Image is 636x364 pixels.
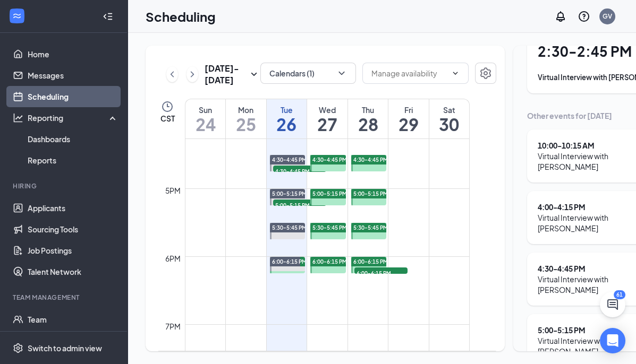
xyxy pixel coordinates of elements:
svg: Collapse [103,11,113,22]
h1: 24 [185,115,225,133]
div: Sat [429,105,469,115]
a: Applicants [28,197,118,219]
a: Scheduling [28,86,118,107]
a: August 29, 2025 [388,99,429,138]
svg: Clock [161,100,174,113]
h1: 26 [267,115,307,133]
a: August 24, 2025 [185,99,225,138]
svg: WorkstreamLogo [12,11,22,21]
span: CST [160,113,175,124]
svg: Settings [479,67,492,80]
div: Team Management [13,293,116,302]
a: Job Postings [28,240,118,261]
span: 5:00-5:15 PM [272,190,307,197]
a: Home [28,44,118,65]
input: Manage availability [371,67,447,79]
span: 5:00-5:15 PM [273,200,326,210]
span: 5:00-5:15 PM [353,190,388,197]
div: Tue [267,105,307,115]
span: 4:30-4:45 PM [353,156,388,163]
span: 5:30-5:45 PM [272,224,307,231]
button: Calendars (1)ChevronDown [260,63,356,84]
span: 6:00-6:15 PM [272,258,307,265]
a: August 30, 2025 [429,99,469,138]
div: Open Intercom Messenger [600,328,625,353]
h1: 30 [429,115,469,133]
div: Wed [307,105,347,115]
div: Reporting [28,112,119,123]
h1: Scheduling [146,7,216,25]
a: Documents [28,330,118,351]
svg: Settings [13,343,23,353]
span: 4:30-4:45 PM [272,156,307,163]
h1: 29 [388,115,429,133]
h1: 25 [226,115,266,133]
a: August 27, 2025 [307,99,347,138]
span: 5:00-5:15 PM [312,190,347,197]
div: 5pm [163,185,183,196]
div: Sun [185,105,225,115]
a: August 28, 2025 [348,99,388,138]
a: Sourcing Tools [28,219,118,240]
a: Reports [28,150,118,171]
div: Switch to admin view [28,343,102,353]
span: 5:30-5:45 PM [312,224,347,231]
button: ChevronLeft [166,66,178,82]
button: Settings [475,63,496,84]
span: 5:30-5:45 PM [353,224,388,231]
div: Thu [348,105,388,115]
span: 6:00-6:15 PM [354,267,408,278]
div: Hiring [13,181,116,190]
a: Dashboards [28,128,118,150]
a: Talent Network [28,261,118,282]
a: Settings [475,63,496,86]
span: 6:00-6:15 PM [353,258,388,265]
button: ChevronRight [186,66,198,82]
svg: ChatActive [606,298,619,311]
div: 7pm [163,320,183,332]
h3: [DATE] - [DATE] [205,63,248,86]
button: ChatActive [600,292,625,317]
svg: ChevronDown [451,69,460,77]
svg: QuestionInfo [578,10,590,23]
svg: ChevronLeft [167,68,177,81]
svg: ChevronDown [336,68,347,79]
span: 4:30-4:45 PM [312,156,347,163]
svg: Analysis [13,112,23,123]
a: August 25, 2025 [226,99,266,138]
svg: ChevronRight [187,68,198,81]
div: 61 [614,290,625,299]
svg: SmallChevronDown [248,68,260,81]
div: 6pm [163,253,183,264]
div: Fri [388,105,429,115]
div: GV [603,12,612,21]
span: 4:30-4:45 PM [273,166,326,176]
a: Team [28,309,118,330]
svg: Notifications [554,10,567,23]
h1: 27 [307,115,347,133]
h1: 28 [348,115,388,133]
div: Mon [226,105,266,115]
a: August 26, 2025 [267,99,307,138]
span: 6:00-6:15 PM [312,258,347,265]
a: Messages [28,65,118,86]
